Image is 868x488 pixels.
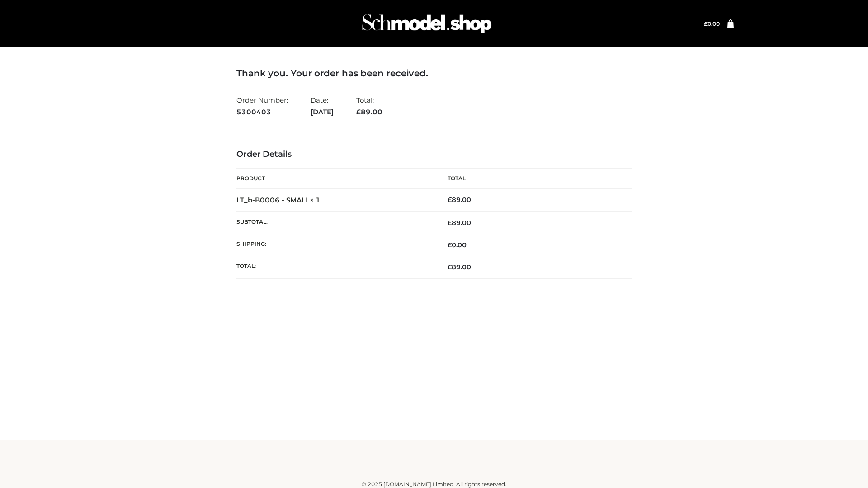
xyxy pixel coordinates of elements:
strong: 5300403 [236,106,288,118]
strong: [DATE] [311,106,334,118]
th: Total: [236,256,434,278]
h3: Thank you. Your order has been received. [236,68,632,79]
h3: Order Details [236,150,632,160]
span: 89.00 [356,108,382,116]
span: £ [448,219,452,227]
li: Order Number: [236,92,288,120]
bdi: 0.00 [704,20,720,27]
span: £ [704,20,708,27]
strong: LT_b-B0006 - SMALL [236,196,321,204]
bdi: 89.00 [448,196,471,204]
span: £ [448,196,452,204]
img: Schmodel Admin 964 [359,6,495,42]
th: Subtotal: [236,211,434,234]
strong: × 1 [310,196,321,204]
th: Shipping: [236,234,434,256]
li: Total: [356,92,382,120]
li: Date: [311,92,334,120]
th: Total [434,169,632,189]
span: £ [356,108,361,116]
bdi: 0.00 [448,241,467,249]
a: £0.00 [704,20,720,27]
th: Product [236,169,434,189]
span: 89.00 [448,263,471,271]
span: £ [448,241,452,249]
span: £ [448,263,452,271]
span: 89.00 [448,219,471,227]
